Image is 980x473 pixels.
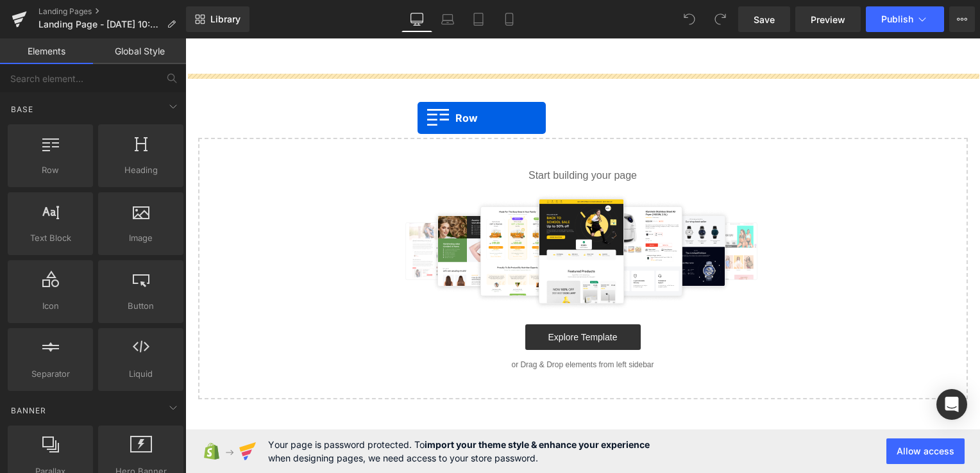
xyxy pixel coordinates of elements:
[12,367,89,381] span: Separator
[268,438,650,465] span: Your page is password protected. To when designing pages, we need access to your store password.
[12,299,89,313] span: Icon
[38,19,162,29] span: Landing Page - [DATE] 10:23:34
[10,103,35,115] span: Base
[12,231,89,245] span: Text Block
[102,231,180,245] span: Image
[795,6,861,32] a: Preview
[677,6,702,32] button: Undo
[102,367,180,381] span: Liquid
[12,163,89,177] span: Row
[494,6,525,32] a: Mobile
[949,6,975,32] button: More
[425,439,650,450] strong: import your theme style & enhance your experience
[881,14,913,24] span: Publish
[210,13,241,25] span: Library
[432,6,463,32] a: Laptop
[38,6,186,17] a: Landing Pages
[102,163,180,177] span: Heading
[463,6,494,32] a: Tablet
[93,38,186,64] a: Global Style
[340,286,455,311] a: Explore Template
[33,129,762,145] p: Start building your page
[754,13,775,26] span: Save
[186,6,249,32] a: New Library
[707,6,733,32] button: Redo
[886,438,965,464] button: Allow access
[936,389,967,420] div: Open Intercom Messenger
[811,13,845,26] span: Preview
[866,6,944,32] button: Publish
[10,404,47,417] span: Banner
[401,6,432,32] a: Desktop
[102,299,180,313] span: Button
[33,322,762,331] p: or Drag & Drop elements from left sidebar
